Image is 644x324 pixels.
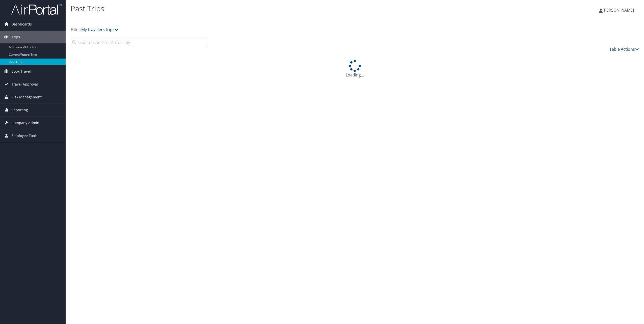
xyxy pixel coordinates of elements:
[71,3,449,14] h1: Past Trips
[71,38,207,47] input: Search Traveler or Arrival City
[11,117,39,129] span: Company Admin
[11,78,38,91] span: Travel Approval
[11,31,20,43] span: Trips
[11,3,62,15] img: airportal-logo.png
[11,65,31,78] span: Book Travel
[71,26,449,33] p: Filter:
[71,60,639,78] div: Loading...
[11,91,42,103] span: Risk Management
[609,46,639,52] a: Table Actions
[599,3,639,18] a: [PERSON_NAME]
[11,129,38,142] span: Employee Tools
[81,27,119,32] a: My travelers trips
[11,104,28,116] span: Reporting
[11,18,32,31] span: Dashboards
[603,7,634,13] span: [PERSON_NAME]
